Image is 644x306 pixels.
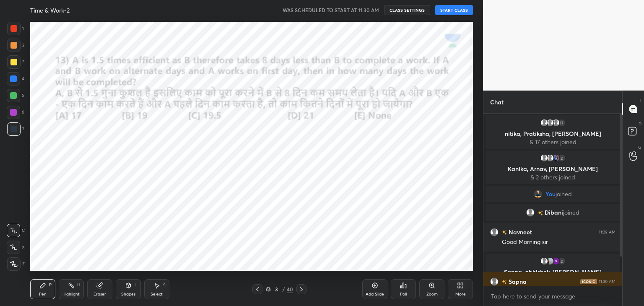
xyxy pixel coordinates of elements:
img: 30c0f447de784494ab105100fdd84c2f.jpg [552,154,560,162]
div: Poll [400,292,407,296]
div: 5 [7,89,24,102]
div: / [283,287,285,292]
div: 3 [7,55,24,69]
div: 7 [7,122,24,136]
div: 3 [273,287,281,292]
div: 11:30 AM [599,279,615,284]
div: P [49,283,52,287]
div: Shapes [121,292,135,296]
div: 11:29 AM [599,230,615,235]
div: 4 [7,72,24,86]
p: Chat [483,91,510,113]
span: You [545,191,556,197]
h6: Navneet [507,228,532,236]
div: Pen [39,292,47,296]
div: More [455,292,466,296]
img: default.png [546,154,554,162]
div: C [7,224,25,237]
div: Eraser [93,292,106,296]
div: X [7,241,25,254]
img: default.png [490,228,499,236]
div: S [163,283,166,287]
img: d84243986e354267bcc07dcb7018cb26.file [534,190,542,198]
div: Good Morning sir [502,238,615,246]
div: 2 [558,154,566,162]
img: no-rating-badge.077c3623.svg [538,211,543,215]
span: joined [563,209,579,216]
div: 2 [558,257,566,265]
p: & 17 others joined [491,139,615,145]
div: 6 [7,106,24,119]
h4: Time & Work-2 [30,6,70,14]
img: default.png [490,277,499,286]
img: no-rating-badge.077c3623.svg [502,230,507,235]
div: Z [7,257,25,271]
img: no-rating-badge.077c3623.svg [502,280,507,284]
div: Select [151,292,163,296]
h6: Sapna [507,277,527,286]
h5: WAS SCHEDULED TO START AT 11:30 AM [283,6,379,14]
p: G [638,144,641,150]
span: joined [556,191,572,197]
img: 52b6f681eb3e4a10b36ca2c3a9b89fe4.jpg [552,257,560,265]
div: 1 [7,22,24,35]
img: default.png [540,154,548,162]
div: Highlight [62,292,80,296]
img: default.png [526,208,535,217]
div: 2 [7,39,24,52]
p: D [639,121,641,127]
img: iconic-dark.1390631f.png [580,279,597,284]
img: default.png [552,119,560,127]
img: 6421e53f50354079aabea871230acd59.31204298_3 [546,257,554,265]
div: Add Slide [366,292,384,296]
button: CLASS SETTINGS [384,5,430,15]
div: L [135,283,137,287]
img: default.png [546,119,554,127]
span: Dibani [545,209,563,216]
button: START CLASS [435,5,473,15]
p: nitika, Pratiksha, [PERSON_NAME] [491,130,615,137]
div: grid [483,114,622,286]
div: H [77,283,80,287]
div: 40 [287,285,293,293]
div: Zoom [426,292,438,296]
p: & 2 others joined [491,174,615,181]
p: T [639,97,641,104]
img: default.png [540,257,548,265]
p: Sapna, abhishek, [PERSON_NAME] [491,269,615,275]
div: 17 [558,119,566,127]
img: default.png [540,119,548,127]
p: Kanika, Arnav, [PERSON_NAME] [491,166,615,172]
